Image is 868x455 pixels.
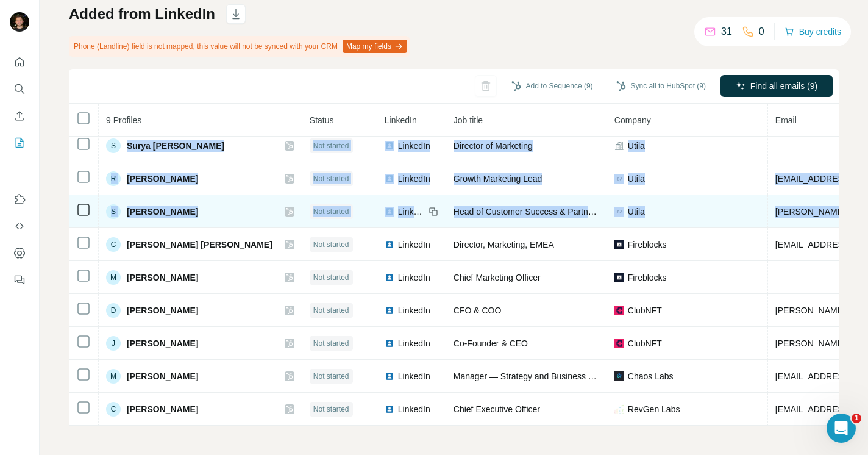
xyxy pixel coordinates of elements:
img: company-logo [614,404,624,414]
img: company-logo [614,339,624,348]
span: [PERSON_NAME] [127,271,198,284]
span: [PERSON_NAME] [127,304,198,317]
img: Avatar [10,12,29,32]
img: company-logo [614,371,624,381]
img: LinkedIn logo [385,207,394,217]
span: Not started [313,239,349,250]
span: Growth Marketing Lead [454,174,542,184]
img: LinkedIn logo [385,306,394,315]
span: [PERSON_NAME] [127,173,198,185]
button: Enrich CSV [10,105,29,127]
img: company-logo [614,273,624,282]
span: LinkedIn [398,403,430,415]
span: CFO & COO [454,306,502,315]
button: Add to Sequence (9) [503,77,602,95]
span: Utila [628,140,645,152]
span: Manager — Strategy and Business Operations [454,371,630,381]
img: company-logo [614,174,624,184]
button: Search [10,78,29,100]
button: Use Surfe on LinkedIn [10,188,29,210]
span: Director, Marketing, EMEA [454,240,554,249]
div: R [106,171,121,186]
span: Not started [313,206,349,217]
span: Chief Executive Officer [454,404,540,414]
span: Company [614,115,651,125]
img: LinkedIn logo [385,404,394,414]
span: Not started [313,140,349,151]
img: LinkedIn logo [385,141,394,151]
span: LinkedIn [398,173,430,185]
img: LinkedIn logo [385,240,394,249]
span: Not started [313,173,349,184]
div: Phone (Landline) field is not mapped, this value will not be synced with your CRM [69,36,410,57]
button: Dashboard [10,242,29,264]
span: Utila [628,206,645,218]
span: Co-Founder & CEO [454,339,528,348]
div: M [106,270,121,285]
span: Not started [313,404,349,415]
p: 0 [759,24,764,39]
span: LinkedIn [398,337,430,349]
img: company-logo [614,207,624,217]
span: [PERSON_NAME] [PERSON_NAME] [127,238,272,251]
span: Director of Marketing [454,141,533,151]
button: Sync all to HubSpot (9) [608,77,714,95]
span: Chaos Labs [628,370,674,382]
button: Quick start [10,51,29,73]
img: LinkedIn logo [385,273,394,282]
span: Not started [313,371,349,382]
span: [PERSON_NAME] [127,206,198,218]
div: M [106,369,121,384]
img: LinkedIn logo [385,174,394,184]
span: Not started [313,305,349,316]
button: Find all emails (9) [720,75,833,97]
img: LinkedIn logo [385,371,394,381]
span: [PERSON_NAME] [127,370,198,382]
img: company-logo [614,306,624,315]
p: 31 [721,24,732,39]
span: Email [775,115,797,125]
span: Status [310,115,334,125]
span: LinkedIn [398,271,430,284]
span: Find all emails (9) [750,80,817,92]
img: company-logo [614,240,624,249]
span: LinkedIn [398,304,430,317]
span: Not started [313,272,349,283]
div: D [106,303,121,318]
div: C [106,402,121,417]
span: Utila [628,173,645,185]
div: J [106,336,121,351]
div: S [106,138,121,153]
span: RevGen Labs [628,403,680,415]
img: LinkedIn logo [385,339,394,348]
span: LinkedIn [398,370,430,382]
span: [PERSON_NAME] [127,337,198,349]
span: LinkedIn [398,206,425,218]
span: Fireblocks [628,238,667,251]
button: Use Surfe API [10,215,29,237]
span: ClubNFT [628,337,662,349]
button: Feedback [10,269,29,291]
span: 9 Profiles [106,115,141,125]
span: [PERSON_NAME] [127,403,198,415]
button: Buy credits [784,23,841,40]
span: LinkedIn [398,238,430,251]
button: Map my fields [343,40,407,53]
span: LinkedIn [398,140,430,152]
div: C [106,237,121,252]
span: Fireblocks [628,271,667,284]
span: Chief Marketing Officer [454,273,541,282]
span: Surya [PERSON_NAME] [127,140,224,152]
span: Head of Customer Success & Partnerships [454,207,616,217]
span: Not started [313,338,349,349]
iframe: Intercom live chat [827,414,856,443]
h1: Added from LinkedIn [69,4,215,24]
span: LinkedIn [385,115,417,125]
span: ClubNFT [628,304,662,317]
div: S [106,204,121,219]
span: 1 [852,414,861,423]
span: Job title [454,115,483,125]
button: My lists [10,132,29,154]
